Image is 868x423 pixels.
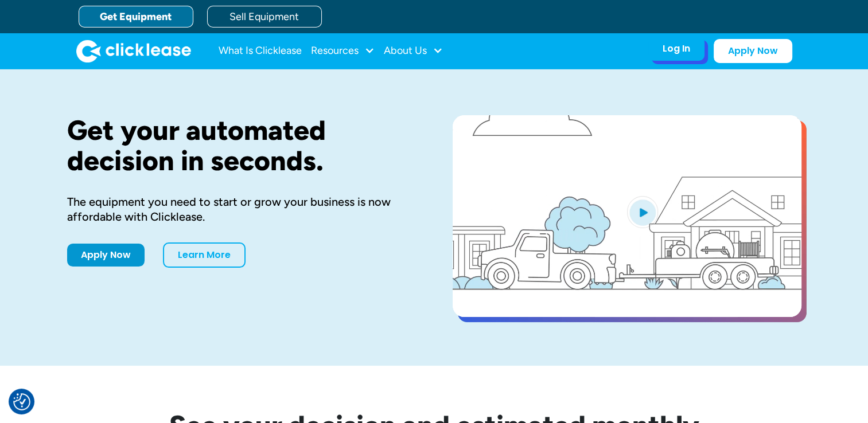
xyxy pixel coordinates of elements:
a: Sell Equipment [207,6,322,28]
a: Apply Now [67,244,145,267]
a: Apply Now [714,39,792,63]
div: Log In [663,43,690,54]
a: Get Equipment [79,6,193,28]
a: open lightbox [453,115,801,317]
img: Blue play button logo on a light blue circular background [627,196,658,228]
a: home [76,40,191,62]
h1: Get your automated decision in seconds. [67,115,416,176]
div: Resources [311,40,375,62]
img: Revisit consent button [13,393,30,410]
div: About Us [384,40,443,62]
button: Consent Preferences [13,393,30,410]
a: Learn More [163,242,246,268]
div: The equipment you need to start or grow your business is now affordable with Clicklease. [67,194,416,224]
img: Clicklease logo [76,40,191,62]
a: What Is Clicklease [219,40,302,62]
